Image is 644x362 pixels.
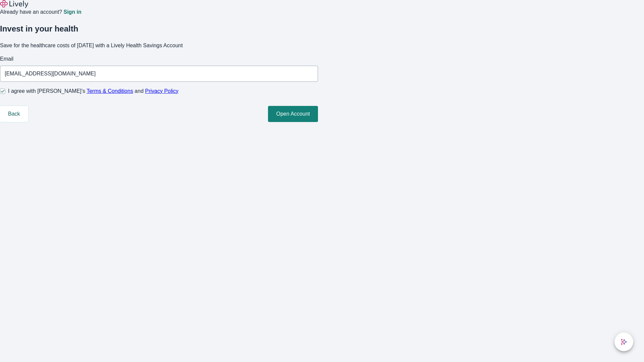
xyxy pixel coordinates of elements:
a: Terms & Conditions [87,88,133,94]
button: chat [614,333,633,351]
button: Open Account [268,106,318,122]
a: Privacy Policy [145,88,179,94]
svg: Lively AI Assistant [621,339,627,345]
span: I agree with [PERSON_NAME]’s and [8,87,178,95]
a: Sign in [63,9,81,15]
